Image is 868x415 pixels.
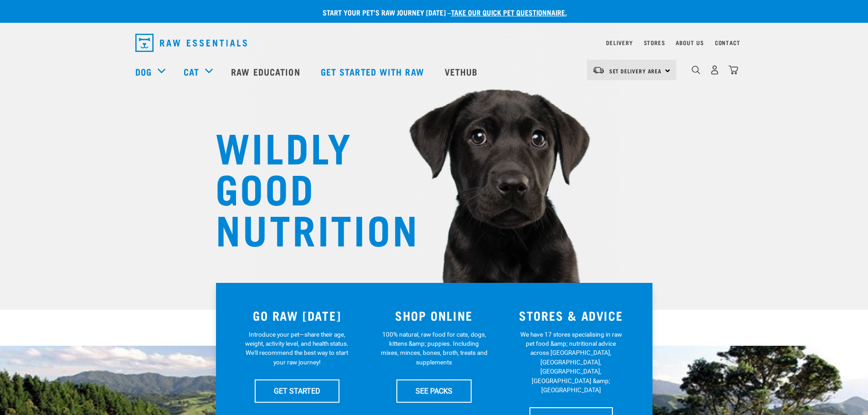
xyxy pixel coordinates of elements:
[710,65,719,75] img: user.png
[128,30,740,56] nav: dropdown navigation
[135,34,247,52] img: Raw Essentials Logo
[216,125,398,248] h1: WILDLY GOOD NUTRITION
[135,65,152,78] a: Dog
[436,53,489,90] a: Vethub
[715,41,740,44] a: Contact
[644,41,665,44] a: Stores
[222,53,311,90] a: Raw Education
[184,65,199,78] a: Cat
[592,66,605,74] img: van-moving.png
[451,10,567,14] a: take our quick pet questionnaire.
[609,69,662,72] span: Set Delivery Area
[234,308,360,323] h3: GO RAW [DATE]
[729,65,738,75] img: home-icon@2x.png
[380,330,488,367] p: 100% natural, raw food for cats, dogs, kittens &amp; puppies. Including mixes, minces, bones, bro...
[312,53,436,90] a: Get started with Raw
[606,41,632,44] a: Delivery
[371,308,497,323] h3: SHOP ONLINE
[396,379,472,402] a: SEE PACKS
[255,379,339,402] a: GET STARTED
[676,41,704,44] a: About Us
[243,330,350,367] p: Introduce your pet—share their age, weight, activity level, and health status. We'll recommend th...
[518,330,625,395] p: We have 17 stores specialising in raw pet food &amp; nutritional advice across [GEOGRAPHIC_DATA],...
[692,66,700,74] img: home-icon-1@2x.png
[508,308,634,323] h3: STORES & ADVICE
